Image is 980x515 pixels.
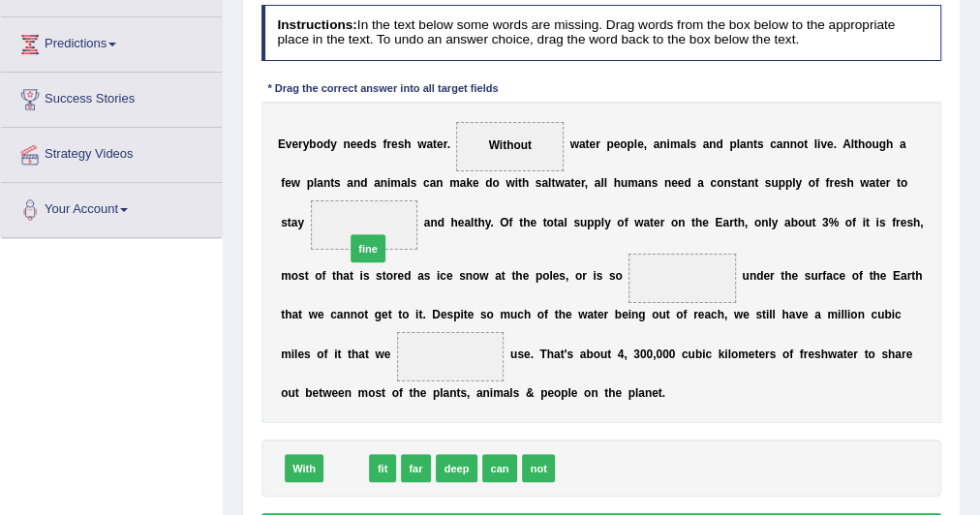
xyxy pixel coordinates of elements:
b: o [473,269,479,283]
b: , [745,216,748,229]
b: r [596,137,600,151]
b: % [828,216,839,229]
b: i [666,137,669,151]
b: a [343,269,350,283]
b: r [386,137,391,151]
b: l [564,216,567,229]
b: y [297,216,304,229]
b: t [691,216,695,229]
b: s [651,176,658,190]
b: s [841,176,847,190]
b: a [401,176,408,190]
b: a [541,176,548,190]
b: h [523,216,530,229]
b: . [447,137,450,151]
b: i [875,216,878,229]
b: l [407,176,410,190]
span: Drop target [456,122,564,171]
b: b [790,216,797,229]
b: a [680,137,687,151]
b: h [477,216,484,229]
b: e [637,137,644,151]
b: e [879,176,886,190]
b: t [288,216,291,229]
b: h [336,269,343,283]
b: l [600,176,603,190]
b: n [353,176,360,190]
b: n [746,137,752,151]
b: e [458,216,465,229]
b: e [839,269,845,283]
b: f [892,216,896,229]
b: m [390,176,401,190]
b: e [614,137,621,151]
b: t [585,137,589,151]
b: l [851,137,854,151]
b: w [479,269,488,283]
b: e [356,137,363,151]
b: s [597,269,603,283]
b: n [782,137,789,151]
b: r [729,216,734,229]
b: a [595,176,601,190]
b: r [582,269,587,283]
b: a [826,269,833,283]
b: t [551,176,555,190]
b: e [901,216,907,229]
b: w [570,137,579,151]
b: w [505,176,514,190]
b: y [795,176,802,190]
b: s [805,269,812,283]
b: u [580,216,587,229]
b: e [791,269,798,283]
b: p [587,216,594,229]
b: e [285,176,291,190]
b: t [554,216,558,229]
b: r [886,176,891,190]
b: l [814,137,817,151]
a: Success Stories [1,73,222,121]
b: t [897,176,901,190]
b: m [628,176,638,190]
b: n [750,269,756,283]
b: o [617,216,624,229]
b: w [860,176,869,190]
b: t [753,137,757,151]
b: o [615,269,622,283]
b: e [834,176,841,190]
b: E [715,216,722,229]
b: e [291,137,298,151]
b: g [879,137,886,151]
b: m [670,137,681,151]
b: a [317,176,323,190]
b: i [862,216,865,229]
b: i [359,269,362,283]
b: f [624,216,628,229]
b: t [737,176,741,190]
b: d [404,269,411,283]
b: s [363,269,370,283]
b: a [740,137,747,151]
b: e [589,137,596,151]
b: s [398,137,405,151]
b: t [502,269,505,283]
b: o [291,269,298,283]
b: n [430,216,437,229]
b: t [330,176,334,190]
b: t [866,216,870,229]
b: a [654,137,660,151]
b: a [460,176,467,190]
b: i [515,176,518,190]
b: o [798,216,805,229]
b: e [678,176,685,190]
b: o [575,269,582,283]
b: h [515,269,522,283]
b: E [278,137,286,151]
b: t [812,216,815,229]
b: e [654,216,660,229]
b: l [314,176,317,190]
b: a [741,176,748,190]
b: n [789,137,796,151]
b: e [671,176,678,190]
b: n [466,269,473,283]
